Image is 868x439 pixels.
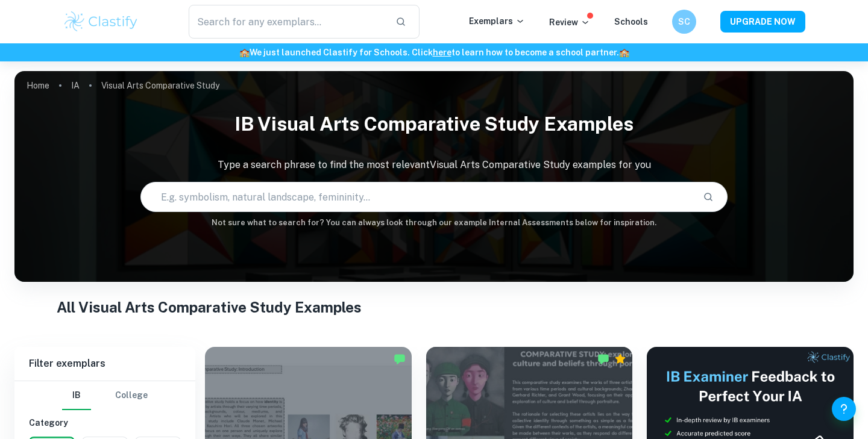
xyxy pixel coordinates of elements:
[189,5,386,39] input: Search for any exemplars...
[14,347,195,381] h6: Filter exemplars
[57,296,812,318] h1: All Visual Arts Comparative Study Examples
[14,217,854,229] h6: Not sure what to search for? You can always look through our example Internal Assessments below f...
[832,397,856,421] button: Help and Feedback
[614,17,648,26] a: Schools
[62,381,91,410] button: IB
[63,10,139,34] img: Clastify logo
[698,187,719,207] button: Search
[720,11,805,33] button: UPGRADE NOW
[614,353,626,365] div: Premium
[14,158,854,172] p: Type a search phrase to find the most relevant Visual Arts Comparative Study examples for you
[394,353,406,365] img: Marked
[433,48,451,57] a: here
[2,46,866,59] h6: We just launched Clastify for Schools. Click to learn how to become a school partner.
[101,79,219,92] p: Visual Arts Comparative Study
[62,381,148,410] div: Filter type choice
[27,77,49,94] a: Home
[672,10,696,34] button: SC
[239,48,250,57] span: 🏫
[29,416,181,429] h6: Category
[115,381,148,410] button: College
[14,105,854,143] h1: IB Visual Arts Comparative Study examples
[469,14,525,28] p: Exemplars
[597,353,609,365] img: Marked
[549,16,590,29] p: Review
[141,180,693,214] input: E.g. symbolism, natural landscape, femininity...
[619,48,629,57] span: 🏫
[71,77,80,94] a: IA
[678,15,691,28] h6: SC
